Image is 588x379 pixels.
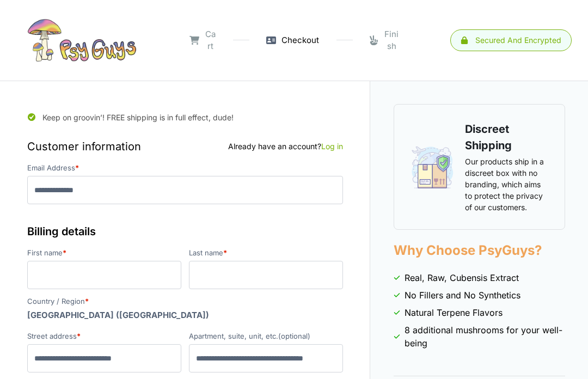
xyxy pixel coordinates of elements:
[384,28,399,53] span: Finish
[27,249,181,256] label: First name
[394,242,542,258] strong: Why Choose PsyGuys?
[27,164,343,172] label: Email Address
[27,310,209,320] strong: [GEOGRAPHIC_DATA] ([GEOGRAPHIC_DATA])
[228,140,343,152] div: Already have an account?
[405,323,565,350] span: 8 additional mushrooms for your well-being
[450,29,572,51] a: Secured and encrypted
[189,333,343,340] label: Apartment, suite, unit, etc.
[189,28,217,53] a: Cart
[27,333,181,340] label: Street address
[405,306,503,319] span: Natural Terpene Flavors
[475,36,561,44] div: Secured and encrypted
[281,34,319,47] span: Checkout
[465,156,548,213] p: Our products ship in a discreet box with no branding, which aims to protect the privacy of our cu...
[27,104,343,126] div: Keep on groovin’! FREE shipping is in full effect, dude!
[27,138,343,155] h3: Customer information
[321,142,343,151] a: Log in
[27,298,343,305] label: Country / Region
[278,332,310,340] span: (optional)
[189,249,343,256] label: Last name
[465,123,512,152] strong: Discreet Shipping
[27,223,343,240] h3: Billing details
[405,289,520,302] span: No Fillers and No Synthetics
[405,271,519,284] span: Real, Raw, Cubensis Extract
